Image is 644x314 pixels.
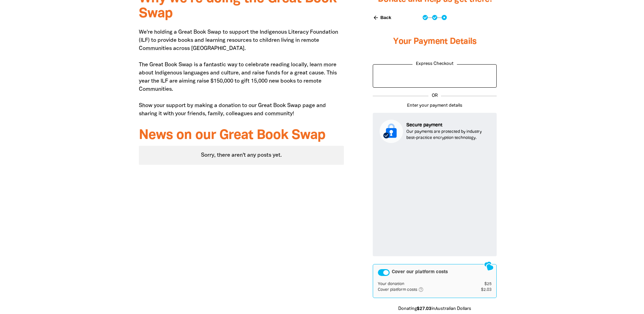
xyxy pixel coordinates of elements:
[423,15,428,20] button: Navigate to step 1 of 3 to enter your donation amount
[471,281,492,287] td: $25
[378,287,471,293] td: Cover platform costs
[376,68,493,83] iframe: PayPal-paypal
[139,146,344,165] div: Paginated content
[378,269,390,276] button: Cover our platform costs
[378,281,471,287] td: Your donation
[442,15,447,20] button: Navigate to step 3 of 3 to enter your payment details
[412,61,457,68] legend: Express Checkout
[373,15,379,21] i: arrow_back
[373,28,497,55] h3: Your Payment Details
[373,306,497,313] p: Donating in Australian Dollars
[139,128,344,143] h3: News on our Great Book Swap
[139,146,344,165] div: Sorry, there aren't any posts yet.
[417,307,431,311] b: $27.03
[428,93,441,100] p: OR
[370,12,394,23] button: Back
[418,287,429,292] i: help_outlined
[406,129,490,141] p: Our payments are protected by industry best-practice encryption technology.
[432,15,437,20] button: Navigate to step 2 of 3 to enter your details
[471,287,492,293] td: $2.03
[139,28,344,118] p: We're holding a Great Book Swap to support the Indigenous Literacy Foundation (ILF) to provide bo...
[378,149,491,251] iframe: Secure payment input frame
[406,122,490,129] p: Secure payment
[373,103,497,109] p: Enter your payment details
